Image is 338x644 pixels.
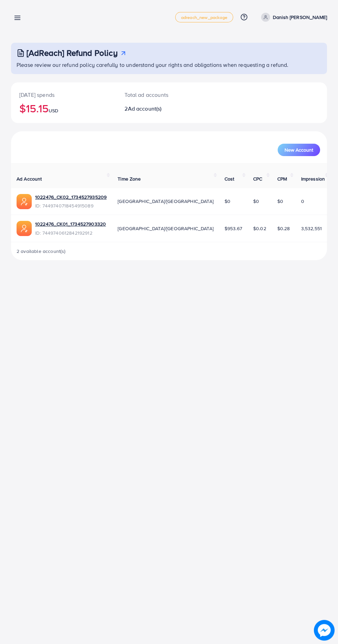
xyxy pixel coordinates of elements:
span: $0 [225,198,230,205]
h2: $15.15 [19,102,108,115]
span: $0.28 [277,225,290,232]
p: [DATE] spends [19,91,108,99]
p: Please review our refund policy carefully to understand your rights and obligations when requesti... [17,61,323,69]
span: $953.67 [225,225,242,232]
span: [GEOGRAPHIC_DATA]/[GEOGRAPHIC_DATA] [118,225,213,232]
a: Danish [PERSON_NAME] [258,13,327,22]
span: [GEOGRAPHIC_DATA]/[GEOGRAPHIC_DATA] [118,198,213,205]
p: Total ad accounts [125,91,187,99]
h3: [AdReach] Refund Policy [27,48,118,58]
span: CPC [253,175,262,182]
img: image [314,620,335,641]
span: 3,532,551 [301,225,322,232]
span: ID: 7449740718454915089 [35,202,107,209]
span: $0 [253,198,259,205]
a: adreach_new_package [175,12,233,22]
h2: 2 [125,105,187,112]
a: 1022476_CK02_1734527935209 [35,194,107,201]
span: 0 [301,198,304,205]
span: Impression [301,175,325,182]
img: ic-ads-acc.e4c84228.svg [17,221,32,236]
span: Ad account(s) [128,105,162,112]
span: CPM [277,175,287,182]
span: ID: 7449740612842192912 [35,229,106,236]
img: ic-ads-acc.e4c84228.svg [17,194,32,209]
span: USD [49,107,58,114]
button: New Account [278,144,320,156]
span: Cost [225,175,235,182]
span: $0 [277,198,283,205]
span: adreach_new_package [181,15,227,20]
span: 2 available account(s) [17,248,66,255]
a: 1022476_CK01_1734527903320 [35,221,106,227]
p: Danish [PERSON_NAME] [273,13,327,21]
span: Ad Account [17,175,42,182]
span: $0.02 [253,225,266,232]
span: Time Zone [118,175,141,182]
span: New Account [285,147,313,152]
